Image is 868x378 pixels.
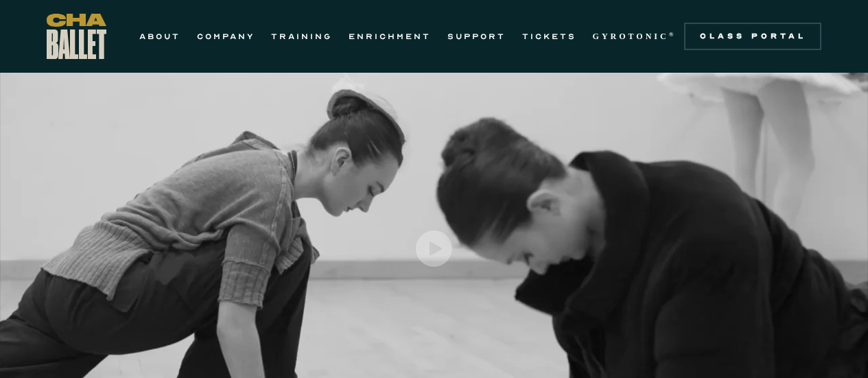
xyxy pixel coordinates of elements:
[349,28,431,45] a: ENRICHMENT
[593,32,669,41] strong: GYROTONIC
[447,28,506,45] a: SUPPORT
[139,28,180,45] a: ABOUT
[593,28,677,45] a: GYROTONIC®
[669,31,677,38] sup: ®
[197,28,255,45] a: COMPANY
[522,28,576,45] a: TICKETS
[47,14,106,59] a: home
[271,28,332,45] a: TRAINING
[684,23,821,50] a: Class Portal
[692,31,813,42] div: Class Portal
